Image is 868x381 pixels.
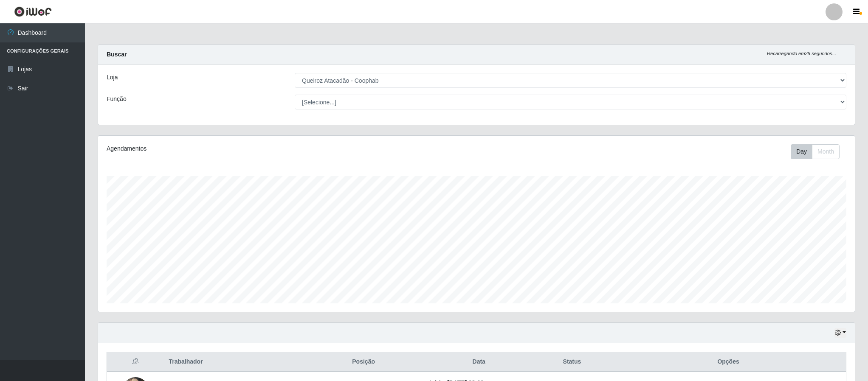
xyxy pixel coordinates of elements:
strong: Buscar [107,51,127,58]
button: Month [812,144,840,159]
th: Data [425,352,533,372]
div: Agendamentos [107,144,407,153]
img: CoreUI Logo [14,6,52,17]
div: First group [791,144,840,159]
th: Status [533,352,611,372]
i: Recarregando em 28 segundos... [767,51,836,56]
th: Posição [303,352,425,372]
button: Day [791,144,812,159]
th: Trabalhador [163,352,302,372]
div: Toolbar with button groups [791,144,846,159]
th: Opções [611,352,846,372]
label: Função [107,95,127,104]
label: Loja [107,73,118,82]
